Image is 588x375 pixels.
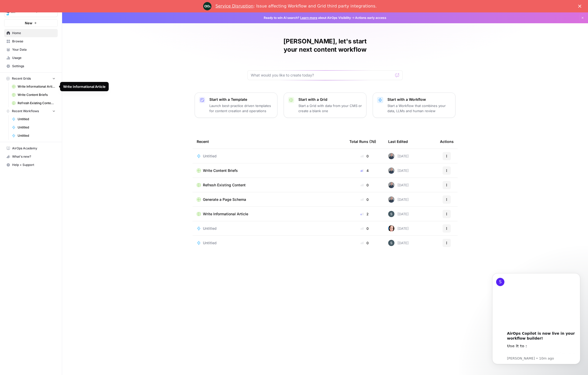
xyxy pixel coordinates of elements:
span: Untitled [203,240,217,246]
div: 0 [349,154,380,159]
span: Untitled [18,125,55,130]
span: Home [12,31,55,35]
span: Ready to win AI search? about AirOps Visibility [264,16,351,20]
span: Help + Support [12,163,55,167]
span: Untitled [18,117,55,121]
span: Your Data [12,47,55,52]
div: [DATE] [388,240,409,246]
p: Start a Workflow that combines your data, LLMs and human review [387,103,451,113]
span: Untitled [18,133,55,138]
img: zjdftevh0hve695cz300xc39jhg1 [388,211,394,217]
a: Usage [4,54,58,62]
span: New [25,20,32,26]
p: Start a Grid with data from your CMS or create a blank one [298,103,362,113]
span: Untitled [203,226,217,231]
button: What's new? [4,152,58,161]
span: Usage [12,56,55,60]
a: Service Disruption [216,4,254,9]
button: Help + Support [4,161,58,169]
button: Recent Grids [4,75,58,82]
div: Total Runs (7d) [349,134,376,149]
a: Generate a Page Schema [197,197,341,202]
div: : Issue affecting Workflow and Grid third party integrations. [216,4,377,9]
div: What's new? [4,153,57,160]
a: Write Informational Article [197,211,341,217]
span: Generate a Page Schema [203,197,246,202]
a: Your Data [4,45,58,54]
span: Actions early access [355,16,386,20]
h1: [PERSON_NAME], let's start your next content workflow [247,37,403,54]
input: What would you like to create today? [251,73,393,78]
div: [DATE] [388,225,409,232]
span: Browse [12,39,55,44]
button: Start with a GridStart a Grid with data from your CMS or create a blank one [284,93,366,118]
img: aqr8ioqvmoz5vtqro2fowb7msww5 [388,167,394,174]
a: Untitled [10,115,58,123]
div: [DATE] [388,182,409,188]
div: 0 [349,197,380,202]
div: [DATE] [388,211,409,217]
a: Untitled [10,132,58,140]
div: Close [578,5,583,8]
a: AirOps Academy [4,144,58,152]
a: Write Informational Article [10,82,58,91]
a: Untitled [197,240,341,246]
div: [DATE] [388,153,409,159]
img: Profile image for Engineering [203,2,211,10]
p: Launch best-practice driven templates for content creation and operations [209,103,273,113]
div: 0 [349,182,380,188]
a: Write Content Briefs [10,91,58,99]
div: 0 [349,226,380,231]
p: Start with a Template [209,97,273,102]
span: Write Content Briefs [203,168,238,173]
a: Untitled [197,226,341,231]
a: Home [4,29,58,37]
p: Start with a Grid [298,97,362,102]
span: Untitled [203,154,217,159]
div: Actions [440,134,454,149]
a: Untitled [10,123,58,132]
button: Start with a TemplateLaunch best-practice driven templates for content creation and operations [195,93,277,118]
span: Refresh Existing Content (1) [18,101,55,105]
span: Settings [12,64,55,68]
span: Recent Workflows [12,109,39,113]
div: 0 [349,240,380,246]
a: Browse [4,37,58,45]
a: Refresh Existing Content (1) [10,99,58,107]
div: Last Edited [388,134,408,149]
img: aqr8ioqvmoz5vtqro2fowb7msww5 [388,153,394,159]
img: aqr8ioqvmoz5vtqro2fowb7msww5 [388,196,394,203]
span: Write Informational Article [203,211,248,217]
span: Write Informational Article [18,84,55,89]
p: Start with a Workflow [387,97,451,102]
div: [DATE] [388,196,409,203]
div: 2 [349,211,380,217]
img: aqr8ioqvmoz5vtqro2fowb7msww5 [388,182,394,188]
img: nvoemtwfcoi8mg2jz53lnazntxrf [388,225,394,232]
a: Write Content Briefs [197,168,341,173]
img: zjdftevh0hve695cz300xc39jhg1 [388,240,394,246]
iframe: Intercom notifications message [484,265,588,372]
div: [DATE] [388,167,409,174]
a: Refresh Existing Content [197,182,341,188]
div: 4 [349,168,380,173]
a: Settings [4,62,58,70]
button: New [4,19,58,27]
span: Refresh Existing Content [203,182,246,188]
a: Learn more [300,16,317,20]
span: Recent Grids [12,76,31,81]
div: Recent [197,134,341,149]
span: AirOps Academy [12,146,55,151]
a: Untitled [197,154,341,159]
button: Start with a WorkflowStart a Workflow that combines your data, LLMs and human review [373,93,455,118]
span: Write Content Briefs [18,93,55,97]
button: Recent Workflows [4,107,58,115]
